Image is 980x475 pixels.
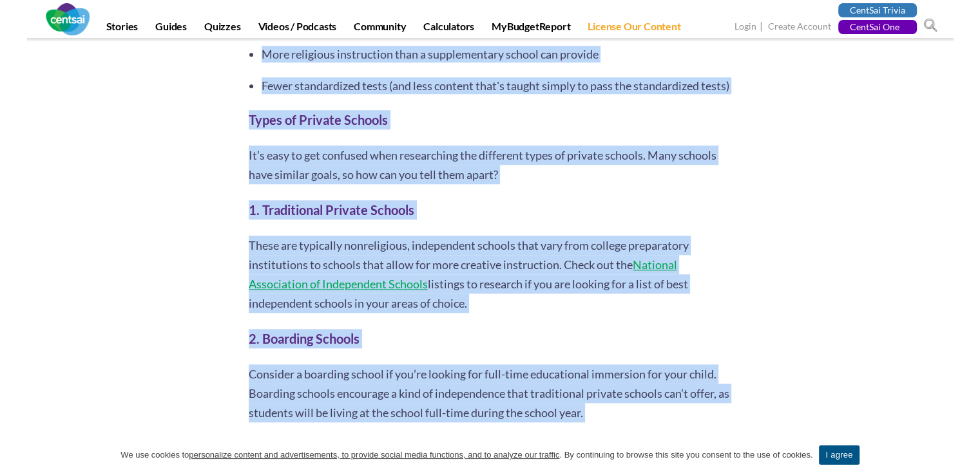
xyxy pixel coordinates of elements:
[46,3,90,35] img: CentSai
[262,77,732,94] li: Fewer standardized tests (and less content that's taught simply to pass the standardized tests)
[346,20,414,38] a: Community
[99,20,146,38] a: Stories
[249,202,414,218] strong: 1. Traditional Private Schools
[484,20,578,38] a: MyBudgetReport
[957,449,970,461] a: I agree
[262,46,732,62] li: More religious instruction than a supplementary school can provide
[249,112,388,127] strong: Types of Private Schools
[249,331,360,346] strong: 2. Boarding Schools
[416,20,482,38] a: Calculators
[758,19,766,34] span: |
[197,20,249,38] a: Quizzes
[819,445,859,465] a: I agree
[249,145,732,184] p: It’s easy to get confused when researching the different types of private schools. Many schools h...
[249,257,677,291] a: National Association of Independent Schools
[249,364,732,422] p: Consider a boarding school if you’re looking for full-time educational immersion for your child. ...
[735,21,756,34] a: Login
[251,20,345,38] a: Videos / Podcasts
[838,20,917,34] a: CentSai One
[148,20,195,38] a: Guides
[249,236,732,313] p: These are typically nonreligious, independent schools that vary from college preparatory institut...
[580,20,688,38] a: License Our Content
[768,21,831,34] a: Create Account
[838,3,917,17] a: CentSai Trivia
[189,450,559,460] u: personalize content and advertisements, to provide social media functions, and to analyze our tra...
[120,449,812,461] span: We use cookies to . By continuing to browse this site you consent to the use of cookies.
